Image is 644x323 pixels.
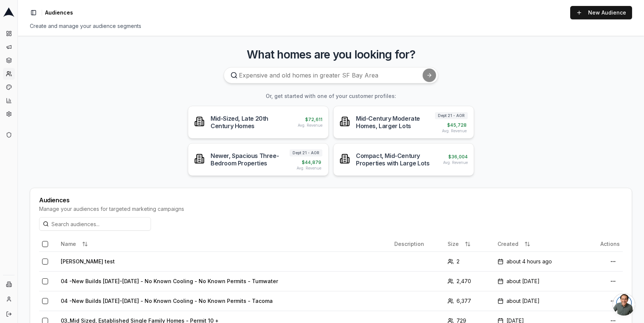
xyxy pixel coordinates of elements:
span: Dept 21 - AOR [435,112,468,119]
td: 04 -New Builds [DATE]-[DATE] - No Known Cooling - No Known Permits - Tumwater [58,271,391,291]
div: 2,470 [448,278,492,285]
span: $ 72,611 [305,117,322,123]
div: Compact, Mid-Century Properties with Large Lots [356,152,437,167]
div: Created [498,238,582,250]
nav: breadcrumb [45,9,73,16]
span: Dept 21 - AOR [290,149,322,156]
div: about [DATE] [498,278,582,285]
div: Mid-Century Moderate Homes, Larger Lots [356,115,435,130]
span: Avg. Revenue [442,128,467,134]
div: Name [61,238,388,250]
div: Newer, Spacious Three-Bedroom Properties [211,152,290,167]
h3: Or, get started with one of your customer profiles: [30,92,632,100]
div: about 4 hours ago [498,258,582,265]
span: Audiences [45,9,73,16]
div: 6,377 [448,297,492,305]
h3: What homes are you looking for? [30,48,632,61]
span: $ 36,004 [448,154,468,160]
button: Log out [3,308,15,320]
div: Audiences [39,197,623,203]
span: Avg. Revenue [298,123,322,128]
div: about [DATE] [498,297,582,305]
th: Actions [585,237,623,251]
div: Manage your audiences for targeted marketing campaigns [39,205,623,213]
a: New Audience [570,6,632,19]
div: Mid-Sized, Late 20th Century Homes [211,115,292,130]
div: Size [448,238,492,250]
div: 2 [448,258,492,265]
span: $ 45,728 [447,122,467,128]
span: $ 44,879 [302,159,321,165]
th: Description [391,237,445,251]
td: [PERSON_NAME] test [58,251,391,271]
span: Avg. Revenue [443,160,468,165]
input: Expensive and old homes in greater SF Bay Area [224,67,438,83]
span: Avg. Revenue [297,165,321,171]
td: 04 -New Builds [DATE]-[DATE] - No Known Cooling - No Known Permits - Tacoma [58,291,391,311]
a: Open chat [613,293,635,316]
div: Create and manage your audience segments [30,22,632,30]
input: Search audiences... [39,217,151,231]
